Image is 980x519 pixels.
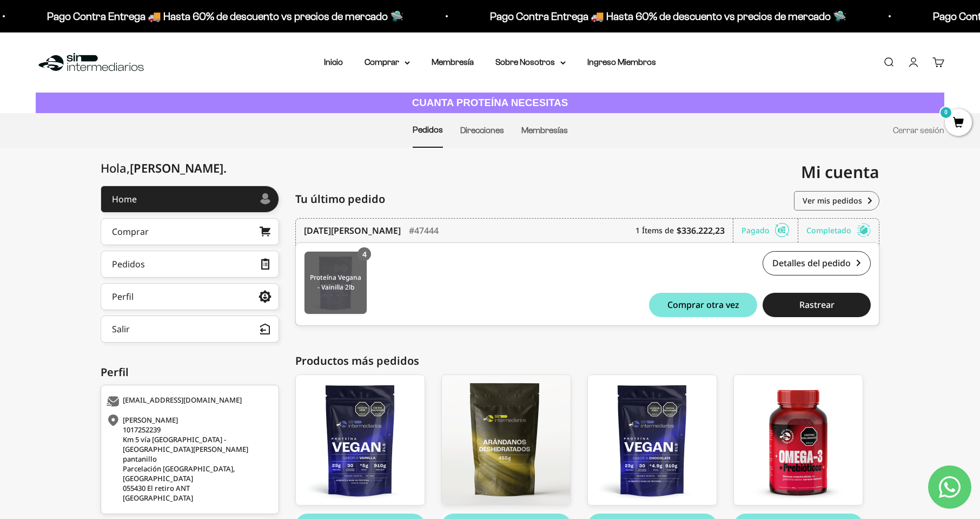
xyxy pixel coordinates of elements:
p: Pago Contra Entrega 🚚 Hasta 60% de descuento vs precios de mercado 🛸 [484,8,840,25]
div: Pedidos [112,260,145,268]
span: Rastrear [799,300,835,309]
a: Membresía [432,57,474,67]
summary: Comprar [365,55,410,69]
a: 0 [945,117,972,129]
img: vegan_chocolate_front_d3d42756-6bc0-4b07-8bd4-0166aeaf21f9_large.png [588,375,717,505]
a: Proteína Vegana - Vainilla 2lb [295,375,425,505]
img: omega_01_c26c395e-b6f4-4695-9fba-18d52ccce921_large.png [734,375,863,505]
a: Ver mis pedidos [794,191,879,211]
a: Detalles del pedido [763,251,871,275]
div: [EMAIL_ADDRESS][DOMAIN_NAME] [107,396,270,407]
span: Comprar otra vez [667,300,739,309]
div: Perfil [112,292,134,301]
time: [DATE][PERSON_NAME] [304,224,401,237]
span: Mi cuenta [801,161,879,183]
a: Inicio [324,57,343,67]
a: Cerrar sesión [893,126,944,135]
a: Home [101,186,279,213]
div: Home [112,195,137,203]
a: Gomas con Omega 3 DHA y Prebióticos [733,375,863,505]
a: Arándanos Deshidratados - 1 Libra (455g) [441,375,571,505]
a: Direcciones [460,126,504,135]
a: Perfil [101,283,279,310]
b: $336.222,23 [677,224,725,237]
strong: CUANTA PROTEÍNA NECESITAS [412,97,568,108]
div: 1 Ítems de [635,219,733,242]
button: Comprar otra vez [649,293,757,317]
div: [PERSON_NAME] 1017252239 Km 5 vía [GEOGRAPHIC_DATA] - [GEOGRAPHIC_DATA][PERSON_NAME] pantanillo P... [107,415,270,503]
img: vegan_vainilla_front_dc0bbf61-f205-4b1f-a117-6c03f5d8e3cd_large.png [296,375,425,505]
div: Perfil [101,364,279,380]
div: #47444 [409,219,439,242]
div: Productos más pedidos [295,353,879,369]
a: Comprar [101,218,279,245]
a: Proteína Vegetal - 2 Libras (910g) - Chocolate 2lb [587,375,717,505]
div: 4 [357,247,371,261]
a: CUANTA PROTEÍNA NECESITAS [36,93,944,114]
button: Salir [101,316,279,343]
span: Tu último pedido [295,191,385,207]
a: Pedidos [101,251,279,278]
button: Rastrear [763,293,871,317]
a: Membresías [521,126,568,135]
a: Proteína Vegana - Vainilla 2lb [304,251,367,314]
div: Salir [112,325,130,333]
div: Completado [806,219,871,242]
div: Hola, [101,161,227,175]
div: Pagado [741,219,798,242]
a: Pedidos [413,125,443,134]
mark: 0 [939,106,952,119]
img: Arandanos_17367173-76ca-4f50-8d09-7091a6682a20_large.png [442,375,571,505]
div: Comprar [112,227,149,236]
a: Ingreso Miembros [587,57,656,67]
img: Translation missing: es.Proteína Vegana - Vainilla 2lb [304,252,367,314]
span: [PERSON_NAME] [130,160,227,176]
span: . [223,160,227,176]
summary: Sobre Nosotros [495,55,566,69]
p: Pago Contra Entrega 🚚 Hasta 60% de descuento vs precios de mercado 🛸 [41,8,397,25]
